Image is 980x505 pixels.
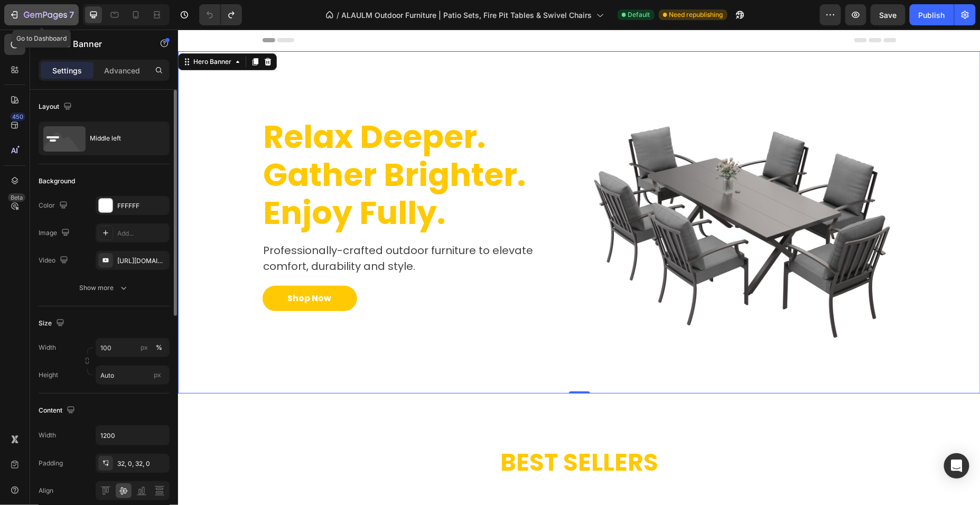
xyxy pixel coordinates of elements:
button: px [153,341,165,354]
button: 7 [4,4,79,25]
span: / [337,10,340,21]
label: Width [39,343,56,352]
img: Alt Image [410,39,718,347]
div: Align [39,486,53,495]
div: Layout [39,100,74,114]
div: Add... [117,229,167,238]
p: 7 [69,8,74,21]
input: px% [96,338,170,357]
div: Beta [8,193,25,202]
span: Save [880,11,897,20]
p: Settings [52,65,82,76]
p: Hero Banner [51,38,141,50]
div: Image [39,226,72,240]
div: Content [39,404,77,418]
div: px [141,343,148,352]
button: Save [871,4,906,25]
input: px [96,366,170,385]
span: Need republishing [669,10,723,20]
div: Color [39,199,70,213]
div: Width [39,431,56,440]
div: Size [39,316,67,331]
div: FFFFFF [117,201,167,211]
div: 450 [10,113,25,121]
div: Hero Banner [13,27,55,37]
div: Middle left [90,126,154,151]
h2: BEST SELLERS [85,417,718,450]
span: ALAULM Outdoor Furniture | Patio Sets, Fire Pit Tables & Swivel Chairs [342,10,592,21]
div: Publish [919,10,945,21]
p: Advanced [104,65,140,76]
button: % [138,341,151,354]
div: Open Intercom Messenger [944,453,969,479]
div: Show more [80,283,129,293]
input: Auto [96,426,169,445]
div: Video [39,254,70,268]
div: 32, 0, 32, 0 [117,459,167,469]
div: Padding [39,459,63,468]
button: Show more [39,278,170,297]
span: Default [628,10,650,20]
span: px [154,371,161,379]
div: [URL][DOMAIN_NAME] [117,256,167,266]
label: Height [39,370,58,380]
div: Undo/Redo [199,4,242,25]
div: Background [39,176,75,186]
button: Publish [910,4,954,25]
div: % [156,343,162,352]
